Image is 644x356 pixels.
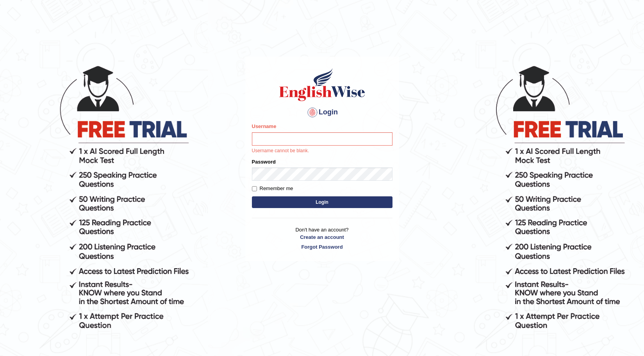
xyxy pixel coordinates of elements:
button: Login [252,196,392,208]
img: Logo of English Wise sign in for intelligent practice with AI [278,67,367,102]
input: Remember me [252,186,257,191]
label: Remember me [252,185,293,192]
h4: Login [252,106,392,119]
p: Username cannot be blank. [252,148,392,155]
label: Password [252,158,276,166]
label: Username [252,123,277,130]
p: Don't have an account? [252,226,392,250]
a: Create an account [252,233,392,241]
a: Forgot Password [252,243,392,251]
